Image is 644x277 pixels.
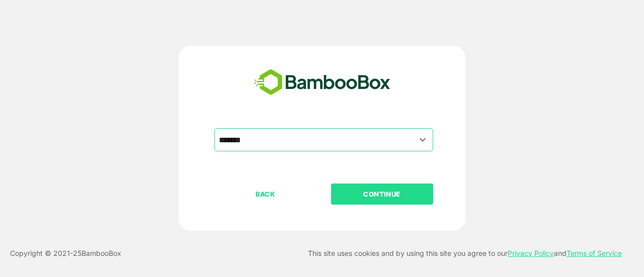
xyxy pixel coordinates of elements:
a: Privacy Policy [508,249,554,257]
img: bamboobox [249,66,396,99]
p: CONTINUE [332,189,432,200]
p: This site uses cookies and by using this site you agree to our and [308,247,622,259]
p: BACK [215,189,316,200]
a: Terms of Service [567,249,622,257]
button: Open [416,133,430,146]
button: BACK [214,183,316,205]
button: CONTINUE [331,183,433,205]
p: Copyright © 2021- 25 BambooBox [10,247,121,259]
